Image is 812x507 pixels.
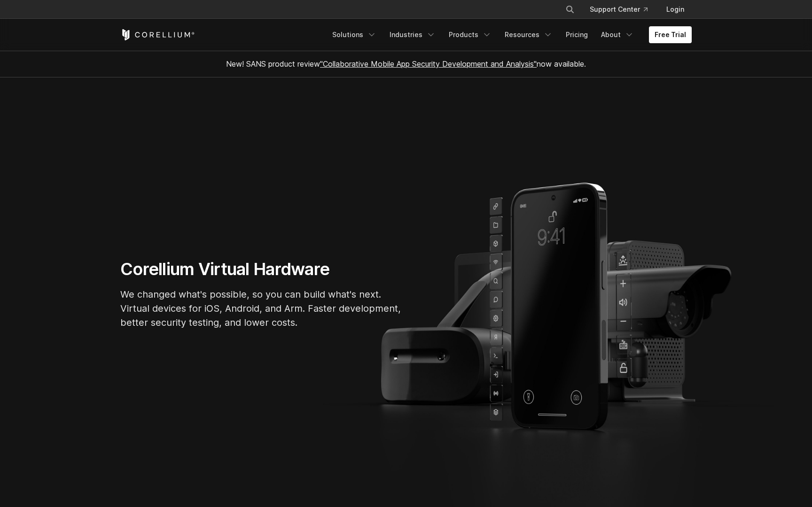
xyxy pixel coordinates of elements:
a: About [595,26,640,43]
a: Products [443,26,497,43]
a: "Collaborative Mobile App Security Development and Analysis" [320,59,537,69]
a: Login [659,1,692,18]
h1: Corellium Virtual Hardware [120,259,402,280]
a: Corellium Home [120,29,195,40]
p: We changed what's possible, so you can build what's next. Virtual devices for iOS, Android, and A... [120,287,402,330]
div: Navigation Menu [327,26,692,43]
a: Pricing [560,26,593,43]
button: Search [562,1,578,18]
a: Solutions [327,26,382,43]
a: Industries [384,26,441,43]
div: Navigation Menu [554,1,692,18]
span: New! SANS product review now available. [226,59,586,69]
a: Support Center [582,1,655,18]
a: Free Trial [649,26,692,43]
a: Resources [499,26,558,43]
